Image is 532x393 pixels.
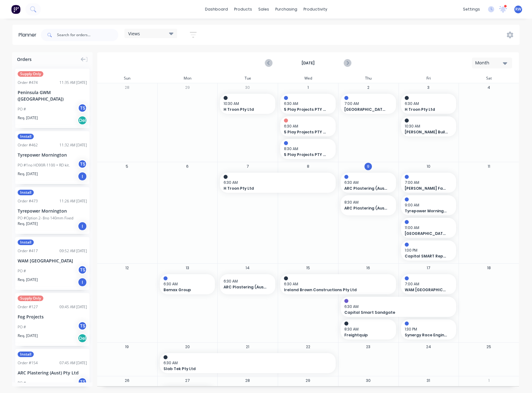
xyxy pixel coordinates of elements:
div: Order # 154 [18,360,38,366]
div: 9:00 AMTyrepower Mornington [401,195,456,215]
div: Order # 462 [18,142,38,148]
button: 10 [425,163,432,170]
span: RW [515,6,521,12]
button: 8 [304,163,312,170]
div: products [231,5,255,14]
span: Synergy Race Engines [405,332,448,338]
div: Fog Projects [18,313,87,320]
span: Capital Smart Sandgate [344,310,442,315]
div: Fri [399,74,459,83]
div: 6:30 AMBemax Group [160,274,215,294]
div: 8:30 AM5 Play Projects PTY LTD [280,139,336,159]
button: 6 [184,163,191,170]
span: ARC Plastering (Aust) Pty Ltd [344,205,387,211]
div: 1:30 PMSynergy Race Engines [401,319,456,339]
button: 2 [364,84,372,91]
span: H Troon Pty Ltd [224,186,321,191]
div: TS [78,377,87,387]
span: 6:30 AM [164,281,208,287]
span: 11:00 AM [405,225,450,231]
div: 6:30 AMARC Plastering (Aust) Pty Ltd [341,173,396,193]
button: 30 [364,377,372,384]
div: 6:30 AMCapital Smart Sandgate [341,297,456,317]
div: 07:45 AM [DATE] [59,360,87,366]
div: TS [78,103,87,113]
div: Month [475,60,504,66]
div: 7:00 AM[PERSON_NAME] Factory [401,173,456,193]
button: 21 [244,343,251,351]
div: purchasing [272,5,300,14]
span: 5 Play Projects PTY LTD [284,129,327,135]
div: PO # [18,268,26,274]
div: 09:45 AM [DATE] [59,304,87,310]
span: Supply Only [18,296,43,301]
span: 6:30 AM [224,180,329,185]
span: 8:30 AM [344,200,389,205]
span: 8:30 AM [344,326,389,332]
div: Order # 417 [18,248,38,254]
button: 28 [244,377,251,384]
button: 19 [123,343,131,351]
div: 6:30 AMH Troon Pty Ltd [220,173,335,193]
div: I [78,222,87,231]
button: Previous page [265,59,273,67]
span: Capital SMART Repairs - [GEOGRAPHIC_DATA] [405,253,448,259]
div: PO #1no HD90R-1100 + RD kit. [18,162,70,168]
span: 7:00 AM [405,281,450,287]
span: Req. [DATE] [18,277,38,283]
div: Thu [338,74,399,83]
a: dashboard [202,5,231,14]
div: ARC Plastering (Aust) Pty Ltd [18,369,87,376]
span: 6:30 AM [344,180,389,185]
span: 6:30 AM [224,279,268,284]
div: 6:30 AMIreland Brown Constructions Pty Ltd [280,274,396,294]
div: Planner [19,31,40,39]
button: 1 [485,377,493,384]
span: 5 Play Projects PTY LTD [284,107,327,112]
div: I [78,172,87,181]
span: 7:00 AM [405,180,450,185]
span: Install [18,352,34,357]
span: Slab Tek Pty Ltd [164,366,315,372]
div: productivity [300,5,330,14]
div: I [78,278,87,287]
button: 11 [485,163,493,170]
button: 1 [304,84,312,91]
span: Tyrepower Mornington [405,208,448,214]
strong: [DATE] [277,60,339,66]
div: 1:00 PMCapital SMART Repairs - [GEOGRAPHIC_DATA] [401,240,456,261]
img: Factory [11,5,20,14]
div: PO # [18,106,26,112]
div: 09:52 AM [DATE] [59,248,87,254]
div: sales [255,5,272,14]
span: Views [128,30,140,37]
span: 5 Play Projects PTY LTD [284,152,327,158]
span: Req. [DATE] [18,333,38,339]
div: WAM [GEOGRAPHIC_DATA] [18,257,87,264]
span: 10:30 AM [405,123,450,129]
span: Supply Only [18,71,43,77]
div: 8:30 AMFreightquip [341,319,396,339]
div: Wed [278,74,338,83]
button: 17 [425,264,432,272]
span: Install [18,134,34,139]
button: 12 [123,264,131,272]
span: Orders [17,56,32,63]
button: 28 [123,84,131,91]
div: 10:30 AM[PERSON_NAME] Builders - [GEOGRAPHIC_DATA] [401,116,456,136]
button: 20 [184,343,191,351]
span: 6:30 AM [284,281,389,287]
button: 29 [184,84,191,91]
span: Freightquip [344,332,387,338]
span: Req. [DATE] [18,221,38,227]
span: H Troon Pty Ltd [224,107,267,112]
span: 6:30 AM [344,304,450,309]
input: Search for orders... [57,29,118,41]
div: Del [78,116,87,125]
span: 6:30 AM [164,360,329,366]
div: Tyrepower Mornington [18,152,87,158]
span: 10:30 AM [224,101,268,106]
div: 6:30 AM5 Play Projects PTY LTD [280,116,336,136]
span: 1:00 PM [405,248,450,253]
div: Sun [97,74,157,83]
